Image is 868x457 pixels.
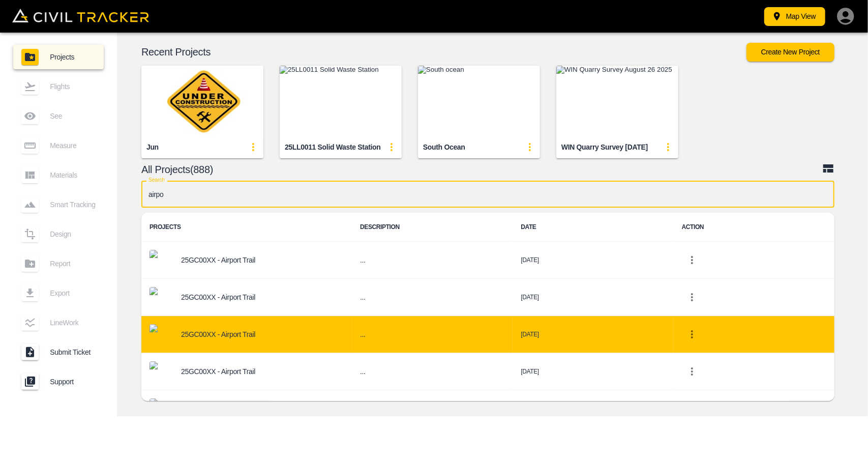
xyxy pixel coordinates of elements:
td: [DATE] [513,353,673,390]
span: Support [50,378,96,386]
td: [DATE] [513,316,673,353]
button: Create New Project [746,43,834,62]
span: Submit Ticket [50,348,96,356]
button: update-card-details [381,137,402,157]
img: Civil Tracker [12,9,149,23]
img: project-image [149,398,176,419]
button: update-card-details [243,137,263,157]
img: Jun [141,66,263,137]
div: South ocean [423,142,465,152]
img: project-image [149,287,176,307]
p: Recent Projects [141,48,746,56]
h6: ... [360,254,504,267]
p: 25GC00XX - Airport Trail [181,256,255,264]
button: update-card-details [658,137,678,157]
span: Projects [50,53,96,61]
img: project-image [149,250,176,270]
a: Projects [13,45,104,69]
img: South ocean [418,66,540,137]
div: Jun [146,142,159,152]
p: All Projects(888) [141,165,822,174]
img: project-image [149,324,176,345]
h6: ... [360,328,504,341]
img: project-image [149,361,176,382]
img: 25LL0011 Solid Waste Station [280,66,402,137]
td: [DATE] [513,390,673,427]
h6: ... [360,291,504,304]
td: [DATE] [513,242,673,279]
button: Map View [764,7,825,26]
a: Submit Ticket [13,340,104,364]
th: PROJECTS [141,213,352,242]
p: 25GC00XX - Airport Trail [181,367,255,376]
th: ACTION [674,213,834,242]
td: [DATE] [513,279,673,316]
img: WIN Quarry Survey August 26 2025 [556,66,678,137]
th: DATE [513,213,673,242]
h6: ... [360,365,504,378]
div: WIN Quarry Survey [DATE] [561,142,648,152]
a: Support [13,369,104,394]
div: 25LL0011 Solid Waste Station [285,142,381,152]
button: update-card-details [520,137,540,157]
p: 25GC00XX - Airport Trail [181,330,255,338]
th: DESCRIPTION [352,213,513,242]
p: 25GC00XX - Airport Trail [181,293,255,301]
